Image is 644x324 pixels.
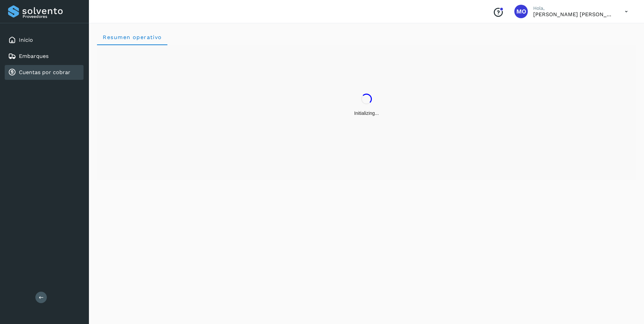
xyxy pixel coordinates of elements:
[102,34,162,40] span: Resumen operativo
[5,65,84,80] div: Cuentas por cobrar
[5,33,84,47] div: Inicio
[23,14,81,19] p: Proveedores
[5,49,84,64] div: Embarques
[533,5,614,11] p: Hola,
[533,11,614,18] p: Macaria Olvera Camarillo
[19,37,33,43] a: Inicio
[19,53,49,59] a: Embarques
[19,69,70,75] a: Cuentas por cobrar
